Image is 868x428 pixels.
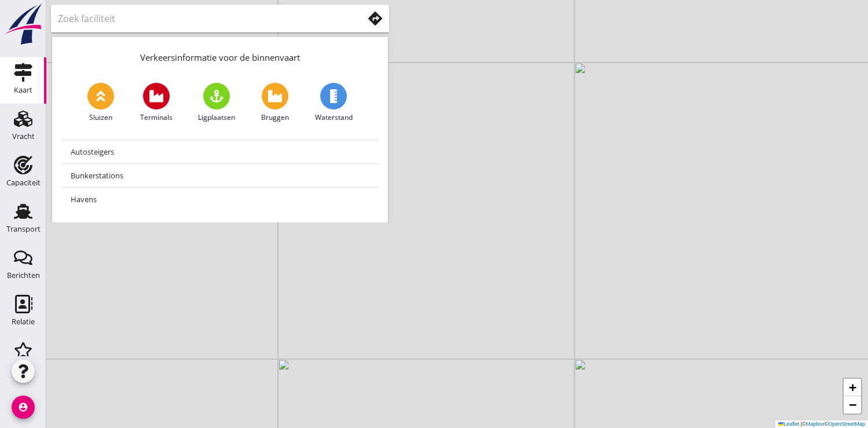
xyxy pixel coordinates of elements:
[806,421,825,427] a: Mapbox
[140,83,173,123] a: Terminals
[261,83,289,123] a: Bruggen
[2,3,44,46] img: logo-small.a267ee39.svg
[52,37,388,74] div: Verkeersinformatie voor de binnenvaart
[844,379,861,396] a: Zoom in
[775,420,868,428] div: © ©
[6,225,41,233] div: Transport
[801,421,802,427] span: |
[71,145,369,159] div: Autosteigers
[71,192,369,206] div: Havens
[140,112,173,123] span: Terminals
[12,318,35,325] div: Relatie
[198,83,235,123] a: Ligplaatsen
[6,179,41,186] div: Capaciteit
[315,83,353,123] a: Waterstand
[7,272,40,279] div: Berichten
[315,112,353,123] span: Waterstand
[828,421,865,427] a: OpenStreetMap
[12,133,35,140] div: Vracht
[71,169,369,182] div: Bunkerstations
[198,112,235,123] span: Ligplaatsen
[58,9,347,28] input: Zoek faciliteit
[89,112,112,123] span: Sluizen
[849,397,856,412] span: −
[261,112,289,123] span: Bruggen
[12,396,35,419] i: account_circle
[14,86,32,94] div: Kaart
[778,421,799,427] a: Leaflet
[87,83,114,123] a: Sluizen
[849,380,856,394] span: +
[844,396,861,414] a: Zoom out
